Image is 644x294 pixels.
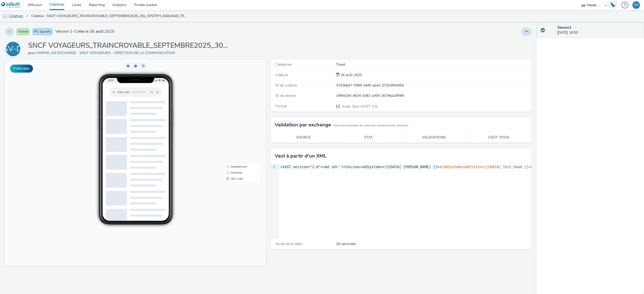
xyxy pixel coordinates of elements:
span: PG Spotify [33,28,52,35]
img: audio [3,14,8,19]
span: Smartphone [226,106,242,109]
span: QR Code [226,118,238,121]
h3: Validation par exchange [275,121,331,129]
span: '' [338,165,342,169]
div: 4153bb67-5989-4a99-aba3-2f1620fe0d5d [336,83,531,88]
span: ID de version [275,93,296,98]
div: cf89d1b6-4634-4381-a454-26746a2df985 [336,93,531,98]
span: "2.0" [310,165,320,169]
a: HE-SV-DDLC [5,46,23,51]
li: Desktop [219,110,255,116]
a: Hawk Academy [609,1,619,9]
button: Fullscreen [10,65,33,73]
span: Créée le [275,73,288,77]
div: SD [634,1,639,9]
span: Version 1 - Créée le 26 août 2025 [55,29,114,34]
a: HMPAR_AD EXCHANGE - SNCF VOYAGEURS - DIRECTION DE LA COMMUNICATION [36,51,177,55]
small: Seuls les exchanges de cette liste requièrent une validation [334,124,408,128]
th: Validations [401,132,466,143]
h1: SNCF VOYAGEURS_TRAINCROYABLE_SEPTEMBRE2025_30s_SPOTIFY_640x1640_TEASER GENERIQUE [28,41,229,51]
span: /AdSystem><AdTitle><![CDATA[ Test_Hawk ]]></ [441,165,535,169]
div: Travel [336,62,531,67]
div: 1 [271,165,276,170]
span: 26 août 2025 [340,73,362,77]
th: Etat [336,132,401,143]
a: Créative : SNCF VOYAGEURS_TRAINCROYABLE_SEPTEMBRE2025_30s_SPOTIFY_640x1640_TEASER GENERIQUE [29,10,190,22]
img: Hawk Academy [609,1,617,9]
span: Catégories [275,62,292,67]
th: Coût total [466,132,532,143]
span: Desktop [226,112,237,115]
span: Format [275,104,287,109]
img: undefined Logo [1,2,21,8]
th: Source [271,132,336,143]
li: Smartphone [219,104,255,110]
div: [DATE] 16:50 [557,25,640,35]
span: Activé [17,28,29,35]
li: QR Code [219,116,255,122]
h3: Vast à partir d'un XML [275,152,327,160]
div: Création 26 août 2025, 16:50 [340,73,362,78]
span: Audio Spot (VAST 2.0) [341,104,377,109]
span: Durée de la vidéo [275,241,302,246]
strong: Version 1 [557,25,571,30]
span: 16:50 [103,19,108,22]
span: pour [28,51,36,55]
span: ID de créative [275,83,297,88]
span: 20 secondes [336,241,356,247]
